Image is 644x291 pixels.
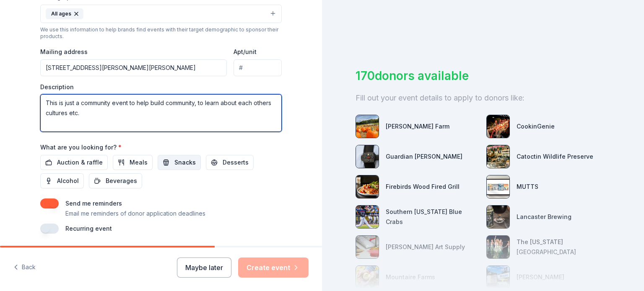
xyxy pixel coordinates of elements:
label: Mailing address [40,48,88,56]
label: What are you looking for? [40,143,122,152]
button: Snacks [158,155,201,170]
div: CookinGenie [517,121,555,131]
img: photo for Firebirds Wood Fired Grill [356,175,379,198]
label: Recurring event [65,225,112,232]
label: Description [40,83,74,91]
div: We use this information to help brands find events with their target demographic to sponsor their... [40,26,282,40]
button: Desserts [206,155,254,170]
button: Back [13,259,36,276]
button: All ages [40,5,282,23]
input: Enter a US address [40,59,227,76]
button: Maybe later [177,258,231,278]
button: Auction & raffle [40,155,108,170]
div: All ages [46,8,83,19]
div: [PERSON_NAME] Farm [386,121,449,131]
p: Email me reminders of donor application deadlines [65,209,205,219]
button: Alcohol [40,173,84,188]
img: photo for CookinGenie [487,115,509,138]
div: Guardian [PERSON_NAME] [386,152,462,162]
span: Auction & raffle [57,157,103,167]
div: Fill out your event details to apply to donors like: [356,91,610,105]
div: Firebirds Wood Fired Grill [386,182,460,192]
div: Catoctin Wildlife Preserve [517,152,593,162]
span: Desserts [223,157,249,167]
textarea: This is just a community event to help build community, to learn about each others cultures etc. [40,94,282,132]
div: 170 donors available [356,67,610,85]
label: Apt/unit [234,48,257,56]
span: Alcohol [57,176,79,186]
label: Send me reminders [65,200,122,207]
button: Beverages [89,173,142,188]
button: Meals [113,155,153,170]
img: photo for Catoctin Wildlife Preserve [487,145,509,168]
span: Meals [130,157,148,167]
span: Snacks [174,157,196,167]
span: Beverages [106,176,137,186]
img: photo for Gaver Farm [356,115,379,138]
img: photo for Guardian Angel Device [356,145,379,168]
div: MUTTS [517,182,538,192]
img: photo for MUTTS [487,175,509,198]
input: # [234,59,282,76]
